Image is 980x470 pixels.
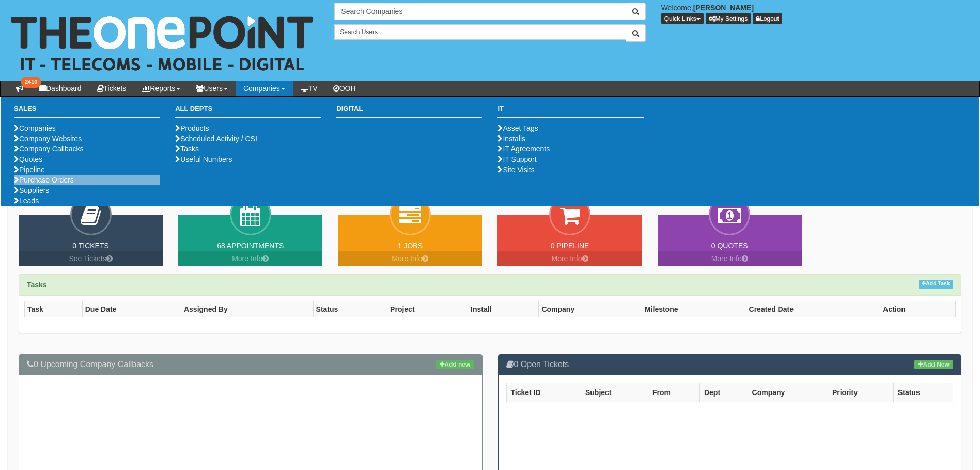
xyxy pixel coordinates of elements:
[468,301,539,317] th: Install
[14,105,160,118] h3: Sales
[72,241,109,250] a: 0 Tickets
[178,251,322,266] a: More Info
[828,383,893,402] th: Priority
[336,105,482,118] h3: Digital
[699,383,748,402] th: Dept
[293,81,325,96] a: TV
[27,281,47,289] strong: Tasks
[325,81,364,96] a: OOH
[14,134,82,143] a: Company Websites
[551,241,589,250] a: 0 Pipeline
[134,81,188,96] a: Reports
[661,13,704,24] button: Quick Links
[14,176,74,184] a: Purchase Orders
[175,155,232,163] a: Useful Numbers
[880,301,956,317] th: Action
[181,301,313,317] th: Assigned By
[436,360,474,369] a: Add new
[188,81,236,96] a: Users
[746,301,880,317] th: Created Date
[748,383,828,402] th: Company
[753,13,782,24] a: Logout
[31,81,89,96] a: Dashboard
[919,280,953,289] a: Add Task
[497,251,642,266] a: More Info
[654,3,980,24] div: Welcome,
[658,251,802,266] a: More Info
[175,145,199,153] a: Tasks
[387,301,468,317] th: Project
[914,360,953,369] a: Add New
[14,196,39,205] a: Leads
[648,383,699,402] th: From
[497,155,536,163] a: IT Support
[14,145,84,153] a: Company Callbacks
[642,301,746,317] th: Milestone
[497,145,550,153] a: IT Agreements
[14,124,56,132] a: Companies
[14,186,49,194] a: Suppliers
[21,77,41,88] span: 2410
[25,301,83,317] th: Task
[506,383,581,402] th: Ticket ID
[893,383,953,402] th: Status
[175,124,209,132] a: Products
[706,13,751,24] a: My Settings
[693,4,754,12] b: [PERSON_NAME]
[217,241,284,250] a: 68 Appointments
[581,383,648,402] th: Subject
[236,81,293,96] a: Companies
[14,155,42,163] a: Quotes
[497,134,525,143] a: Installs
[82,301,181,317] th: Due Date
[338,251,482,266] a: More Info
[711,241,748,250] a: 0 Quotes
[334,3,626,20] input: Search Companies
[539,301,642,317] th: Company
[175,134,257,143] a: Scheduled Activity / CSI
[497,165,534,174] a: Site Visits
[334,24,626,40] input: Search Users
[506,360,954,369] h3: 0 Open Tickets
[175,105,321,118] h3: All Depts
[19,251,163,266] a: See Tickets
[89,81,134,96] a: Tickets
[497,105,643,118] h3: IT
[398,241,423,250] a: 1 Jobs
[313,301,387,317] th: Status
[27,360,474,369] h3: 0 Upcoming Company Callbacks
[497,124,538,132] a: Asset Tags
[14,165,45,174] a: Pipeline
